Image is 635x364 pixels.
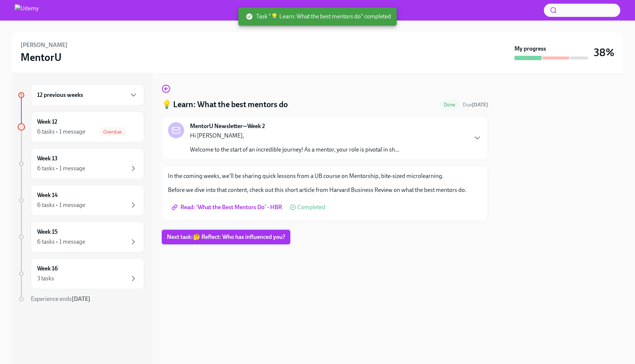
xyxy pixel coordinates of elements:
a: Week 146 tasks • 1 message [18,185,144,216]
p: Welcome to the start of an incredible journey! As a mentor, your role is pivotal in sh... [190,146,399,154]
strong: [DATE] [72,295,90,302]
h3: MentorU [21,51,62,64]
a: Week 156 tasks • 1 message [18,222,144,252]
h6: Week 14 [37,191,58,199]
span: Due [463,102,488,108]
div: 6 tasks • 1 message [37,201,85,209]
div: 12 previous weeks [31,84,144,106]
div: 6 tasks • 1 message [37,128,85,136]
span: Overdue [99,129,126,135]
h6: [PERSON_NAME] [21,41,68,49]
span: Read: 'What the Best Mentors Do' - HBR [173,204,282,211]
div: 3 tasks [37,274,54,283]
a: Read: 'What the Best Mentors Do' - HBR [168,200,287,215]
img: Udemy [15,4,39,16]
span: Completed [297,204,325,210]
h3: 38% [594,46,614,59]
h6: Week 12 [37,118,57,126]
strong: My progress [514,45,546,53]
strong: [DATE] [472,102,488,108]
p: Before we dive into that content, check out this short article from Harvard Business Review on wh... [168,186,482,194]
h4: 💡 Learn: What the best mentors do [162,99,288,110]
a: Week 163 tasks [18,258,144,289]
span: Done [440,102,460,108]
span: Experience ends [31,295,90,302]
span: July 11th, 2025 23:00 [463,101,488,108]
h6: Week 13 [37,154,58,163]
a: Week 136 tasks • 1 message [18,148,144,179]
p: Hi [PERSON_NAME], [190,132,399,140]
button: Next task:🤔 Reflect: Who has influenced you? [162,230,290,244]
p: In the coming weeks, we'll be sharing quick lessons from a UB course on Mentorship, bite-sized mi... [168,172,482,180]
a: Week 126 tasks • 1 messageOverdue [18,112,144,142]
span: Task "💡 Learn: What the best mentors do" completed [246,12,391,21]
h6: 12 previous weeks [37,91,83,99]
strong: MentorU Newsletter—Week 2 [190,122,265,130]
div: 6 tasks • 1 message [37,164,85,172]
div: 6 tasks • 1 message [37,238,85,246]
span: Next task : 🤔 Reflect: Who has influenced you? [167,233,285,241]
h6: Week 15 [37,228,58,236]
h6: Week 16 [37,265,58,273]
